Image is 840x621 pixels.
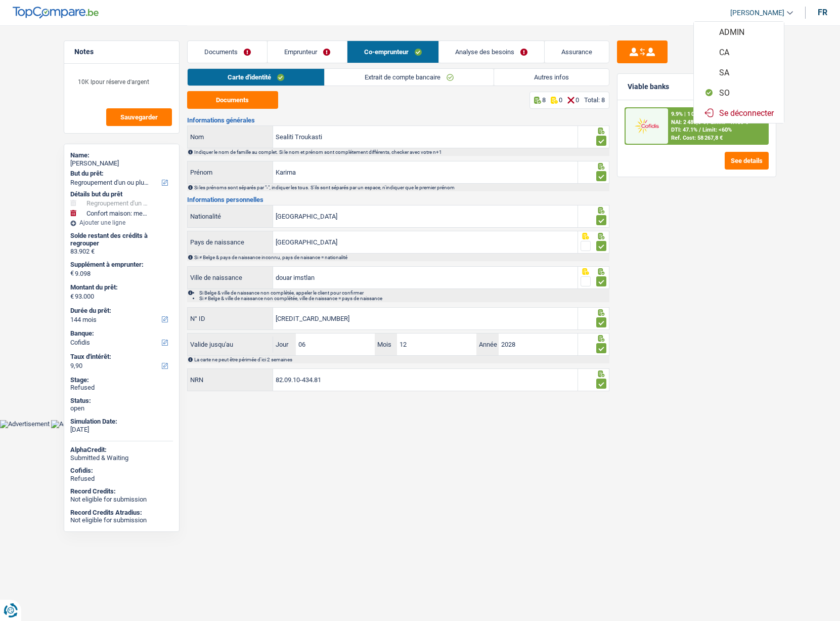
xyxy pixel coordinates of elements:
[51,420,101,428] img: Advertisement
[694,22,784,42] button: ADMIN
[70,446,173,454] div: AlphaCredit:
[70,151,173,159] div: Name:
[584,96,605,104] div: Total: 8
[693,21,784,123] ul: [PERSON_NAME]
[818,8,827,17] div: fr
[439,41,545,63] a: Analyse des besoins
[188,308,274,329] label: N° ID
[273,334,295,355] label: Jour
[628,82,669,91] div: Viable banks
[694,42,784,62] button: CA
[325,69,494,86] a: Extrait de compte bancaire
[70,329,171,338] label: Banque:
[120,114,158,120] span: Sauvegarder
[694,62,784,82] button: SA
[725,152,769,170] button: See details
[694,103,784,123] button: Se déconnecter
[730,9,784,17] span: [PERSON_NAME]
[671,135,723,141] div: Ref. Cost: 58 267,8 €
[476,334,499,355] label: Année
[268,41,347,63] a: Emprunteur
[188,337,274,353] label: Valide jusqu'au
[188,69,324,86] a: Carte d'identité
[70,219,173,226] div: Ajouter une ligne
[70,307,171,315] label: Durée du prêt:
[70,426,173,434] div: [DATE]
[296,334,375,355] input: JJ
[188,205,274,227] label: Nationalité
[187,91,278,109] button: Documents
[702,127,732,133] span: Limit: <60%
[628,116,666,135] img: Cofidis
[70,353,171,361] label: Taux d'intérêt:
[70,467,173,475] div: Cofidis:
[187,117,609,123] h3: Informations générales
[70,247,173,256] div: 83.902 €
[70,475,173,483] div: Refused
[188,161,274,183] label: Prénom
[70,283,171,292] label: Montant du prêt:
[70,495,173,504] div: Not eligible for submission
[74,48,169,56] h5: Notes
[188,267,274,288] label: Ville de naissance
[494,69,609,86] a: Autres infos
[70,516,173,524] div: Not eligible for submission
[70,190,173,198] div: Détails but du prêt
[70,454,173,462] div: Submitted & Waiting
[70,261,171,269] label: Supplément à emprunter:
[70,487,173,495] div: Record Credits:
[70,418,173,426] div: Simulation Date:
[188,126,274,148] label: Nom
[199,290,608,296] li: Si Belge & ville de naissance non complétée, appeler le client pour confirmer
[188,231,274,253] label: Pays de naissance
[194,357,608,362] div: La carte ne peut être périmée d'ici 2 semaines
[106,108,172,126] button: Sauvegarder
[671,111,705,117] div: 9.9% | 1 084 €
[70,397,173,405] div: Status:
[273,369,578,391] input: 12.12.12-123.12
[187,196,609,203] h3: Informations personnelles
[347,41,438,63] a: Co-emprunteur
[576,96,579,104] p: 0
[559,96,562,104] p: 0
[671,119,705,126] span: NAI: 2 486,5 €
[70,509,173,517] div: Record Credits Atradius:
[188,41,268,63] a: Documents
[542,96,546,104] p: 8
[188,369,274,391] label: NRN
[194,255,608,260] div: Si ≠ Belge & pays de naissance inconnu, pays de naisance = nationalité
[70,269,74,277] span: €
[70,159,173,168] div: [PERSON_NAME]
[545,41,609,63] a: Assurance
[273,231,578,253] input: Belgique
[199,296,608,301] li: Si ≠ Belge & ville de naissance non complétée, ville de naissance = pays de naissance
[699,127,701,133] span: /
[70,384,173,392] div: Refused
[70,293,74,301] span: €
[273,205,578,227] input: Belgique
[397,334,476,355] input: MM
[70,404,173,412] div: open
[694,82,784,103] button: SO
[194,185,608,190] div: Si les prénoms sont séparés par "-", indiquer les tous. S'ils sont séparés par un espace, n'indiq...
[70,170,171,178] label: But du prêt:
[375,334,397,355] label: Mois
[194,149,608,155] div: Indiquer le nom de famille au complet. Si le nom et prénom sont complétement différents, checker ...
[722,5,793,21] a: [PERSON_NAME]
[671,127,697,133] span: DTI: 47.1%
[70,232,173,247] div: Solde restant des crédits à regrouper
[13,7,99,19] img: TopCompare Logo
[499,334,578,355] input: AAAA
[70,376,173,384] div: Stage:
